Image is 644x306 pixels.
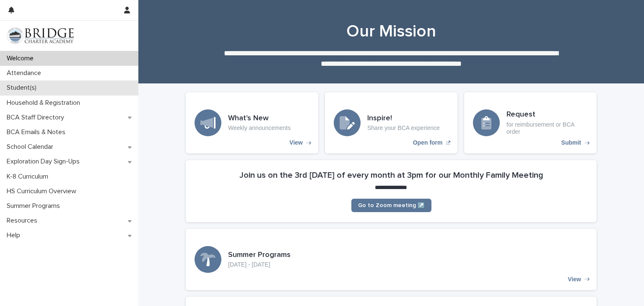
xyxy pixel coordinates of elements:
h3: Request [506,110,588,119]
img: V1C1m3IdTEidaUdm9Hs0 [7,27,74,44]
p: [DATE] - [DATE] [228,261,291,268]
p: Weekly announcements [228,124,291,132]
p: Exploration Day Sign-Ups [3,158,86,166]
a: Submit [464,92,597,153]
p: Share your BCA experience [367,124,440,132]
p: BCA Emails & Notes [3,128,72,136]
p: Summer Programs [3,202,67,210]
p: for reimbursement or BCA order [506,121,588,135]
p: Welcome [3,54,40,62]
p: View [568,276,581,283]
h2: Join us on the 3rd [DATE] of every month at 3pm for our Monthly Family Meeting [239,170,543,180]
a: Go to Zoom meeting ↗️ [351,199,431,212]
p: K-8 Curriculum [3,173,55,181]
a: View [186,229,597,290]
p: Help [3,231,27,239]
p: Submit [561,139,581,146]
p: View [289,139,303,146]
h1: Our Mission [186,21,597,41]
h3: What's New [228,114,291,123]
p: Attendance [3,69,48,77]
h3: Inspire! [367,114,440,123]
a: Open form [325,92,457,153]
a: View [186,92,318,153]
p: Open form [413,139,443,146]
p: BCA Staff Directory [3,114,71,122]
p: Household & Registration [3,99,87,107]
p: Resources [3,217,44,225]
p: HS Curriculum Overview [3,187,83,195]
p: School Calendar [3,143,60,151]
span: Go to Zoom meeting ↗️ [358,202,425,208]
h3: Summer Programs [228,251,291,260]
p: Student(s) [3,84,43,92]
